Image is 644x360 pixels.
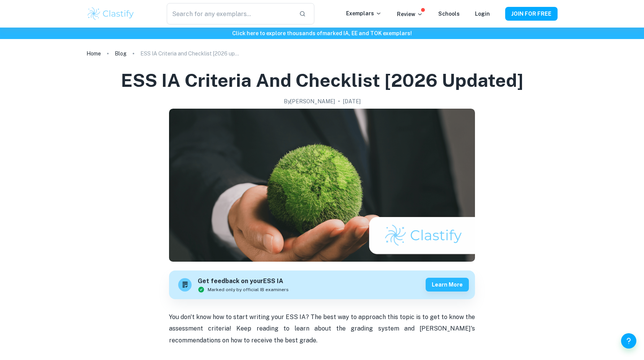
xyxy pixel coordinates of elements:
p: ESS IA Criteria and Checklist [2026 updated] [140,49,240,58]
a: Get feedback on yourESS IAMarked only by official IB examinersLearn more [169,270,475,299]
p: Exemplars [346,9,382,18]
h2: [DATE] [343,97,361,106]
input: Search for any exemplars... [167,3,293,24]
h6: Click here to explore thousands of marked IA, EE and TOK exemplars ! [2,29,642,37]
img: Clastify logo [86,6,135,21]
span: Marked only by official IB examiners [208,286,289,293]
button: Learn more [426,278,469,292]
p: • [338,97,340,106]
a: Blog [115,48,127,59]
span: You don't know how to start writing your ESS IA? The best way to approach this topic is to get to... [169,313,476,344]
h2: By [PERSON_NAME] [284,97,335,106]
a: Login [475,11,490,17]
h1: ESS IA Criteria and Checklist [2026 updated] [121,68,524,93]
button: JOIN FOR FREE [505,7,558,21]
button: Help and Feedback [621,333,636,349]
a: Schools [438,11,460,17]
a: Home [86,48,101,59]
p: Review [397,10,423,18]
img: ESS IA Criteria and Checklist [2026 updated] cover image [169,109,475,262]
h6: Get feedback on your ESS IA [198,277,289,286]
